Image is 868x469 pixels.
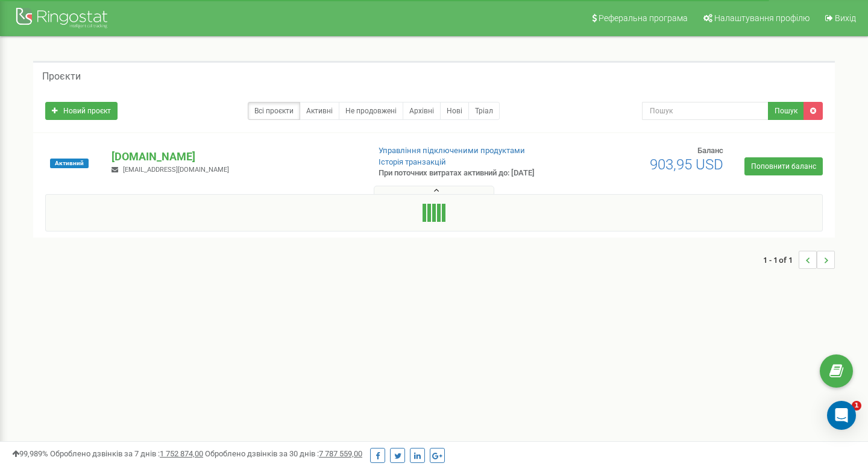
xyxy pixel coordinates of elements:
[403,102,441,120] a: Архівні
[50,449,203,458] span: Оброблено дзвінків за 7 днів :
[379,168,559,179] p: При поточних витратах активний до: [DATE]
[599,13,688,23] span: Реферальна програма
[42,71,81,82] h5: Проєкти
[300,102,339,120] a: Активні
[248,102,300,120] a: Всі проєкти
[440,102,469,120] a: Нові
[339,102,403,120] a: Не продовжені
[160,449,203,458] u: 1 752 874,00
[45,102,118,120] a: Новий проєкт
[744,157,823,175] a: Поповнити баланс
[852,401,861,411] span: 1
[642,102,769,120] input: Пошук
[379,157,446,166] a: Історія транзакцій
[319,449,362,458] u: 7 787 559,00
[50,159,89,168] span: Активний
[123,166,229,174] span: [EMAIL_ADDRESS][DOMAIN_NAME]
[650,156,723,173] span: 903,95 USD
[379,146,525,155] a: Управління підключеними продуктами
[468,102,500,120] a: Тріал
[12,449,48,458] span: 99,989%
[835,13,856,23] span: Вихід
[763,239,835,281] nav: ...
[768,102,804,120] button: Пошук
[205,449,362,458] span: Оброблено дзвінків за 30 днів :
[697,146,723,155] span: Баланс
[112,149,359,165] p: [DOMAIN_NAME]
[714,13,810,23] span: Налаштування профілю
[763,251,799,269] span: 1 - 1 of 1
[827,401,856,430] div: Open Intercom Messenger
